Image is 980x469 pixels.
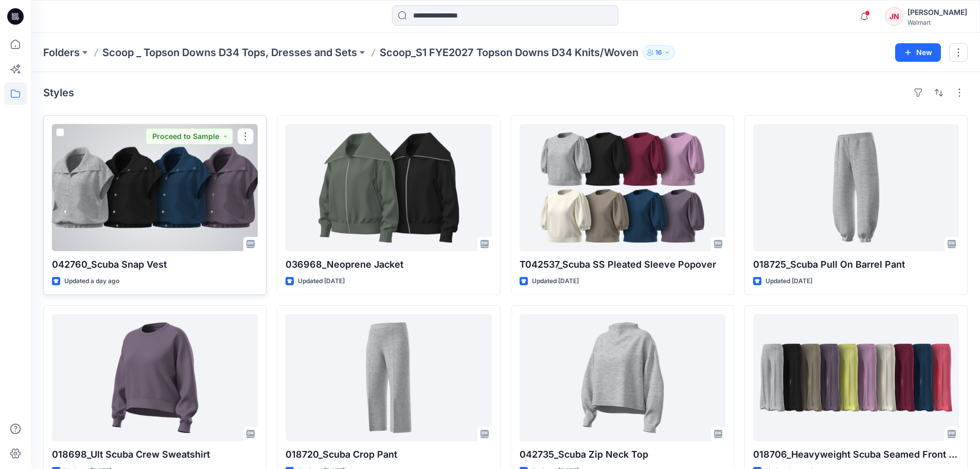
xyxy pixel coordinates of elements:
a: 018706_Heavyweight Scuba Seamed Front Pant [753,314,959,441]
p: Scoop_S1 FYE2027 Topson Downs D34 Knits/Woven [380,45,638,60]
p: 042760_Scuba Snap Vest [52,257,258,272]
p: 018725_Scuba Pull On Barrel Pant [753,257,959,272]
a: Scoop _ Topson Downs D34 Tops, Dresses and Sets [102,45,357,60]
p: 018720_Scuba Crop Pant [286,447,491,462]
div: Walmart [907,19,967,26]
a: 018720_Scuba Crop Pant [286,314,491,441]
a: 018698_Ult Scuba Crew Sweatshirt [52,314,258,441]
p: Updated [DATE] [298,276,345,287]
p: 018698_Ult Scuba Crew Sweatshirt [52,447,258,462]
p: Updated [DATE] [532,276,579,287]
div: JN [885,7,903,26]
p: Updated [DATE] [765,276,812,287]
a: 036968_Neoprene Jacket [286,124,491,251]
p: T042537_Scuba SS Pleated Sleeve Popover [520,257,725,272]
p: 042735_Scuba Zip Neck Top [520,447,725,462]
button: 16 [643,45,675,60]
p: 16 [655,47,662,58]
p: 036968_Neoprene Jacket [286,257,491,272]
a: Folders [43,45,80,60]
a: T042537_Scuba SS Pleated Sleeve Popover [520,124,725,251]
button: New [895,43,941,62]
div: [PERSON_NAME] [907,6,967,19]
h4: Styles [43,86,74,99]
a: 042735_Scuba Zip Neck Top [520,314,725,441]
a: 018725_Scuba Pull On Barrel Pant [753,124,959,251]
p: 018706_Heavyweight Scuba Seamed Front Pant [753,447,959,462]
p: Updated a day ago [64,276,119,287]
a: 042760_Scuba Snap Vest [52,124,258,251]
